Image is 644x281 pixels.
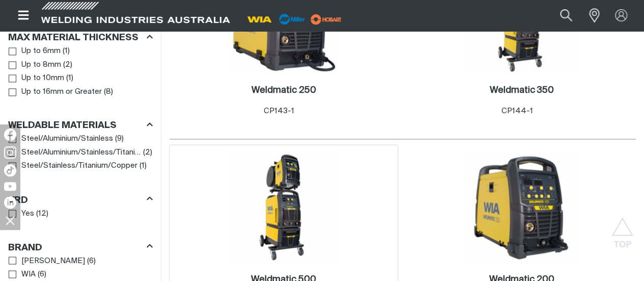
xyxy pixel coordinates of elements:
ul: VRD [9,207,152,220]
span: WIA [21,268,36,280]
img: LinkedIn [4,196,16,209]
a: WIA [9,267,36,281]
span: ( 6 ) [87,255,96,267]
a: Steel/Aluminium/Stainless/Titanium/Copper [9,146,141,160]
div: Brand [8,240,153,253]
a: Up to 16mm or Greater [9,85,102,99]
img: Facebook [4,129,16,141]
a: Weldmatic 250 [251,85,316,96]
a: Yes [9,207,34,220]
img: Instagram [4,146,16,159]
h2: Weldmatic 350 [490,86,554,95]
div: Max Material Thickness [8,31,153,44]
ul: Weldable Materials [9,132,152,173]
span: Steel/Stainless/Titanium/Copper [21,160,137,172]
a: Up to 10mm [9,71,64,85]
span: CP143-1 [263,107,294,115]
span: ( 8 ) [104,86,113,98]
span: ( 12 ) [36,208,48,219]
h3: Weldable Materials [8,120,117,132]
span: ( 9 ) [115,133,124,145]
span: ( 2 ) [63,59,72,71]
a: Up to 6mm [9,44,61,58]
span: ( 1 ) [63,45,70,57]
img: miller [307,12,345,27]
span: Steel/Aluminium/Stainless [21,133,113,145]
a: Up to 8mm [9,58,61,72]
button: Scroll to top [611,217,634,240]
span: Up to 10mm [21,72,64,84]
div: VRD [8,192,153,206]
ul: Max Material Thickness [9,44,152,98]
a: Weldmatic 350 [490,85,554,96]
span: ( 1 ) [66,72,73,84]
ul: Brand [9,254,152,281]
span: CP144-1 [501,107,533,115]
div: Weldable Materials [8,118,153,132]
img: Weldmatic 500 [229,152,338,262]
span: [PERSON_NAME] [21,255,85,267]
span: ( 1 ) [139,160,147,172]
input: Product name or item number... [536,4,583,27]
img: Weldmatic 200 [467,152,576,262]
a: Steel/Stainless/Titanium/Copper [9,159,137,173]
a: Steel/Aluminium/Stainless [9,132,113,146]
span: Up to 16mm or Greater [21,86,102,98]
span: ( 6 ) [38,268,46,280]
h3: Max Material Thickness [8,32,138,44]
h3: Brand [8,242,42,253]
span: Up to 8mm [21,59,61,71]
span: Yes [21,208,34,219]
button: Search products [549,4,583,27]
img: YouTube [4,182,16,191]
img: hide socials [2,212,19,229]
span: Up to 6mm [21,45,61,57]
span: Steel/Aluminium/Stainless/Titanium/Copper [21,147,141,159]
a: miller [307,15,345,23]
span: ( 2 ) [143,147,152,159]
h2: Weldmatic 250 [251,86,316,95]
a: [PERSON_NAME] [9,254,85,268]
img: TikTok [4,164,16,176]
